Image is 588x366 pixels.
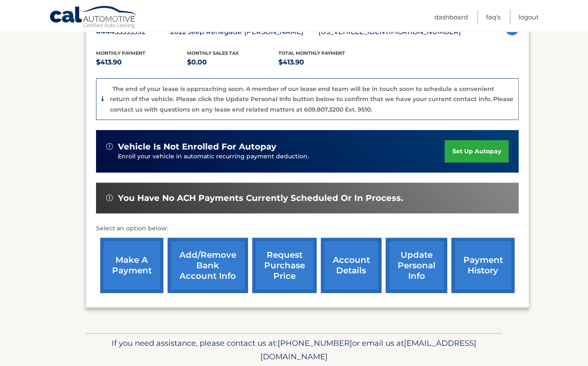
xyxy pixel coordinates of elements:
[434,10,468,24] a: Dashboard
[110,85,513,113] p: The end of your lease is approaching soon. A member of our lease end team will be in touch soon t...
[321,238,382,293] a: account details
[106,143,113,150] img: alert-white.svg
[318,26,461,38] p: [US_VEHICLE_IDENTIFICATION_NUMBER]
[96,56,187,68] p: $413.90
[106,195,113,201] img: alert-white.svg
[452,238,515,293] a: payment history
[244,26,318,38] p: [PERSON_NAME]
[118,152,445,161] p: Enroll your vehicle in automatic recurring payment deduction.
[278,338,352,348] span: [PHONE_NUMBER]
[187,56,279,68] p: $0.00
[96,50,145,56] span: Monthly Payment
[168,238,248,293] a: Add/Remove bank account info
[519,10,539,24] a: Logout
[49,5,138,30] a: Cal Automotive
[386,238,447,293] a: update personal info
[118,193,403,203] span: You have no ACH payments currently scheduled or in process.
[486,10,500,24] a: FAQ's
[187,50,239,56] span: Monthly sales Tax
[100,238,163,293] a: make a payment
[96,224,519,234] p: Select an option below:
[118,142,276,152] span: vehicle is not enrolled for autopay
[170,26,244,38] p: 2022 Jeep Renegade
[445,140,509,163] a: set up autopay
[91,337,497,363] p: If you need assistance, please contact us at: or email us at
[278,50,345,56] span: Total Monthly Payment
[252,238,317,293] a: request purchase price
[278,56,370,68] p: $413.90
[96,26,170,38] p: #44455533592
